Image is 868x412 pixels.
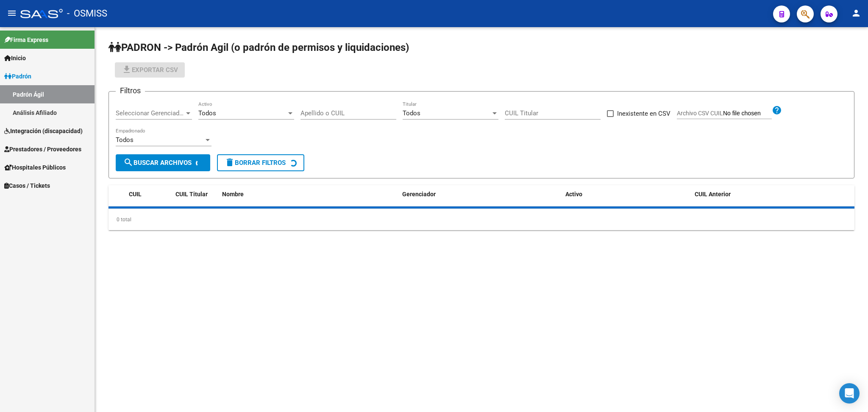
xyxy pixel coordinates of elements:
[565,191,582,198] span: Activo
[772,105,782,115] mat-icon: help
[617,109,670,119] span: Inexistente en CSV
[129,191,142,198] span: CUIL
[723,110,772,117] input: Archivo CSV CUIL
[403,109,420,117] span: Todos
[4,35,48,45] span: Firma Express
[695,191,731,198] span: CUIL Anterior
[219,185,399,203] datatable-header-cell: Nombre
[4,126,83,136] span: Integración (discapacidad)
[172,185,219,203] datatable-header-cell: CUIL Titular
[115,62,185,78] button: Exportar CSV
[123,159,192,167] span: Buscar Archivos
[116,136,134,144] span: Todos
[562,185,691,203] datatable-header-cell: Activo
[175,191,208,198] span: CUIL Titular
[399,185,562,203] datatable-header-cell: Gerenciador
[677,110,723,117] span: Archivo CSV CUIL
[4,145,81,154] span: Prestadores / Proveedores
[116,154,210,171] button: Buscar Archivos
[4,72,31,81] span: Padrón
[225,159,286,167] span: Borrar Filtros
[839,383,860,404] div: Open Intercom Messenger
[4,181,50,190] span: Casos / Tickets
[4,163,66,172] span: Hospitales Públicos
[402,191,436,198] span: Gerenciador
[4,53,26,63] span: Inicio
[125,185,172,203] datatable-header-cell: CUIL
[691,185,854,203] datatable-header-cell: CUIL Anterior
[122,64,132,75] mat-icon: file_download
[116,109,184,117] span: Seleccionar Gerenciador
[123,157,134,167] mat-icon: search
[198,109,216,117] span: Todos
[851,8,861,18] mat-icon: person
[108,209,854,230] div: 0 total
[222,191,244,198] span: Nombre
[7,8,17,18] mat-icon: menu
[108,42,409,53] span: PADRON -> Padrón Agil (o padrón de permisos y liquidaciones)
[217,154,304,171] button: Borrar Filtros
[225,157,235,167] mat-icon: delete
[116,85,145,97] h3: Filtros
[122,66,178,74] span: Exportar CSV
[67,4,107,23] span: - OSMISS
